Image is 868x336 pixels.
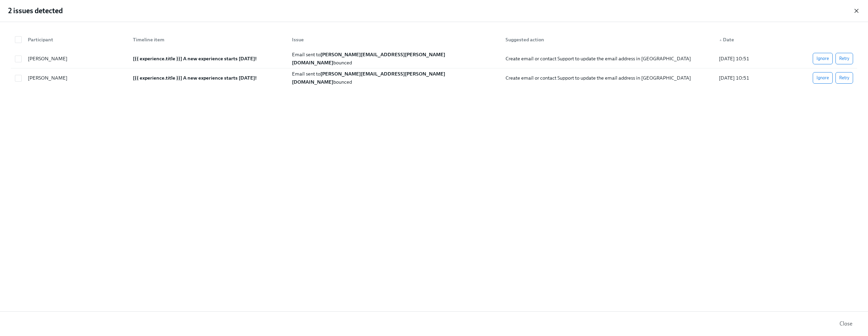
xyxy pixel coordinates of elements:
strong: [{{ experience.title }}] A new experience starts [DATE]! [133,56,257,62]
div: Issue [287,33,500,46]
h2: 2 issues detected [8,6,63,16]
div: Suggested action [500,33,713,46]
div: [PERSON_NAME][{{ experience.title }}] A new experience starts [DATE]!Email sent to[PERSON_NAME][E... [11,49,857,68]
div: [PERSON_NAME][{{ experience.title }}] A new experience starts [DATE]!Email sent to[PERSON_NAME][E... [11,68,857,87]
span: Close [840,320,852,327]
strong: [{{ experience.title }}] A new experience starts [DATE]! [133,75,257,81]
button: Ignore [813,53,833,64]
div: [PERSON_NAME] [25,55,127,63]
div: ▲Date [713,33,802,46]
span: Ignore [816,75,829,81]
div: [DATE] 10:51 [716,55,802,63]
div: Participant [25,36,127,44]
div: [PERSON_NAME] [25,74,127,82]
span: Retry [839,55,849,62]
span: Ignore [816,55,829,62]
div: [DATE] 10:51 [716,74,802,82]
span: ▲ [719,38,722,42]
div: Suggested action [503,36,713,44]
button: Close [835,317,857,331]
span: Retry [839,75,849,81]
div: Timeline item [127,33,287,46]
button: Ignore [813,72,833,84]
span: Create email or contact Support to update the email address in [GEOGRAPHIC_DATA] [506,56,691,62]
button: Retry [835,72,853,84]
div: Participant [22,33,127,46]
div: Issue [289,36,500,44]
button: Retry [835,53,853,64]
span: Create email or contact Support to update the email address in [GEOGRAPHIC_DATA] [506,75,691,81]
div: Date [716,36,802,44]
div: Timeline item [130,36,287,44]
